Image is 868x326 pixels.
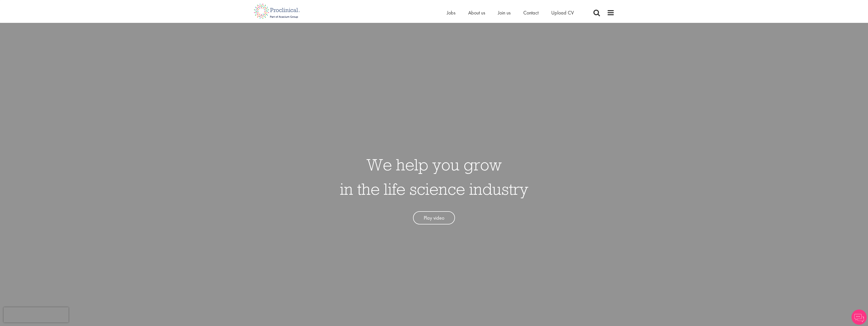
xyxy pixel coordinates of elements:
[551,9,574,16] a: Upload CV
[340,152,528,201] h1: We help you grow in the life science industry
[447,9,455,16] a: Jobs
[523,9,539,16] a: Contact
[851,309,867,325] img: Chatbot
[498,9,511,16] a: Join us
[413,211,455,225] a: Play video
[468,9,485,16] a: About us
